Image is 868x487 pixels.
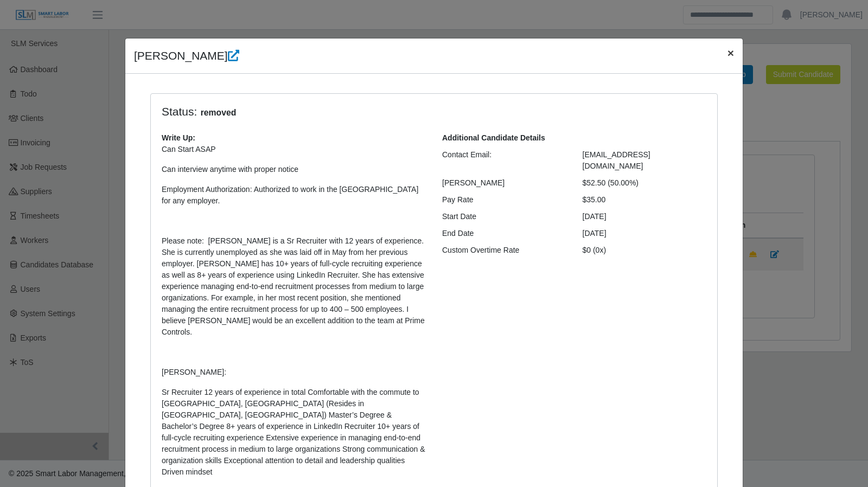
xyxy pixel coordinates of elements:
span: [DATE] [583,229,607,238]
span: [EMAIL_ADDRESS][DOMAIN_NAME] [583,150,650,170]
p: Employment Authorization: Authorized to work in the [GEOGRAPHIC_DATA] for any employer. [162,184,426,207]
div: $52.50 (50.00%) [575,177,715,189]
p: Sr Recruiter 12 years of experience in total Comfortable with the commute to [GEOGRAPHIC_DATA], [... [162,144,426,478]
p: Can Start ASAP [162,144,426,155]
div: [PERSON_NAME] [434,177,575,189]
div: Custom Overtime Rate [434,245,575,256]
div: [DATE] [575,211,715,222]
button: Close [719,39,743,67]
p: [PERSON_NAME]: [162,367,426,378]
p: Can interview anytime with proper notice [162,164,426,175]
span: $0 (0x) [583,246,607,254]
h4: Status: [162,105,566,119]
p: Please note: [PERSON_NAME] is a Sr Recruiter with 12 years of experience. She is currently unempl... [162,235,426,338]
div: Contact Email: [434,149,575,172]
div: Pay Rate [434,194,575,206]
div: $35.00 [575,194,715,206]
h4: [PERSON_NAME] [134,47,239,65]
span: × [727,47,734,59]
b: Write Up: [162,133,195,142]
span: removed [197,106,239,119]
div: Start Date [434,211,575,222]
div: End Date [434,228,575,239]
b: Additional Candidate Details [442,133,545,142]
